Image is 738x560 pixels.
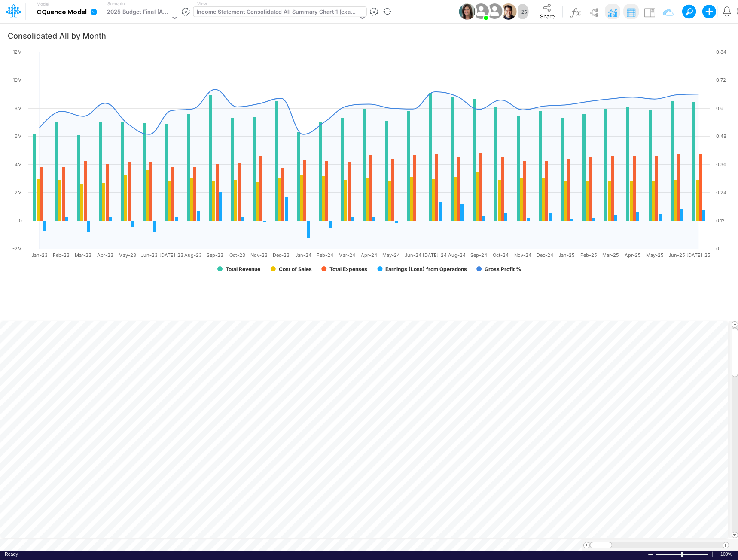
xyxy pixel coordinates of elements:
[75,252,91,258] text: Mar-23
[382,252,400,258] text: May-24
[8,300,551,317] input: Type a title here
[197,8,358,18] div: Income Statement Consolidated All Summary Chart 1 (example)
[15,161,22,167] text: 4M
[716,105,723,111] text: 0.6
[540,13,555,19] span: Share
[722,6,732,16] a: Notifications
[716,218,725,224] text: 0.12
[5,551,18,557] span: Ready
[485,2,504,21] img: User Image Icon
[716,133,726,139] text: 0.48
[15,105,22,111] text: 8M
[317,252,333,258] text: Feb-24
[537,252,553,258] text: Dec-24
[716,161,726,167] text: 0.36
[159,252,183,258] text: [DATE]-23
[500,3,517,20] img: User Image Icon
[625,252,641,258] text: Apr-25
[37,9,87,16] b: CQuence Model
[197,0,207,7] label: View
[716,189,726,195] text: 0.24
[716,246,719,252] text: 0
[485,266,521,272] text: Gross Profit %
[226,266,260,272] text: Total Revenue
[7,27,646,44] input: Type a title here
[405,252,421,258] text: Jun-24
[107,8,170,18] div: 2025 Budget Final [Active]
[279,266,312,272] text: Cost of Sales
[459,3,476,20] img: User Image Icon
[141,252,158,258] text: Jun-23
[681,552,683,557] div: Zoom
[295,252,311,258] text: Jan-24
[31,252,48,258] text: Jan-23
[558,252,575,258] text: Jan-25
[686,252,711,258] text: [DATE]-25
[709,551,716,557] div: Zoom In
[37,2,49,7] label: Model
[448,252,466,258] text: Aug-24
[720,551,733,557] div: Zoom level
[53,252,70,258] text: Feb-23
[12,246,22,252] text: -2M
[518,9,527,15] span: + 25
[13,49,22,55] text: 12M
[470,252,487,258] text: Sep-24
[13,77,22,83] text: 10M
[119,252,136,258] text: May-23
[423,252,447,258] text: [DATE]-24
[339,252,355,258] text: Mar-24
[250,252,268,258] text: Nov-23
[533,1,562,22] button: Share
[580,252,597,258] text: Feb-25
[15,133,22,139] text: 6M
[97,252,113,258] text: Apr-23
[668,252,685,258] text: Jun-25
[514,252,531,258] text: Nov-24
[493,252,509,258] text: Oct-24
[184,252,202,258] text: Aug-23
[716,49,726,55] text: 0.84
[602,252,619,258] text: Mar-25
[720,551,733,557] span: 100%
[716,77,726,83] text: 0.72
[656,551,709,557] div: Zoom
[647,551,654,558] div: Zoom Out
[207,252,223,258] text: Sep-23
[361,252,377,258] text: Apr-24
[19,218,22,224] text: 0
[385,266,467,272] text: Earnings (Loss) from Operations
[15,189,22,195] text: 2M
[273,252,290,258] text: Dec-23
[329,266,367,272] text: Total Expenses
[107,0,125,7] label: Scenario
[5,551,18,557] div: In Ready mode
[229,252,245,258] text: Oct-23
[471,2,491,21] img: User Image Icon
[646,252,664,258] text: May-25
